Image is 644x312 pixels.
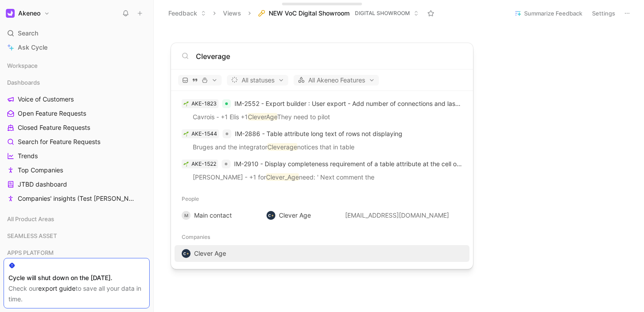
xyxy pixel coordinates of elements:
[175,245,469,262] button: logoClever Age
[279,211,311,219] span: Clever Age
[194,250,226,257] span: Clever Age
[298,75,375,86] span: All Akeneo Features
[294,75,379,86] button: All Akeneo Features
[345,211,449,219] span: [EMAIL_ADDRESS][DOMAIN_NAME]
[235,100,501,107] span: IM-2552 - Export builder : User export - Add number of connections and last logged in date
[234,160,522,168] span: IM-2910 - Display completeness requirement of a table attribute at the cell or column and row level
[196,51,462,62] input: Type a command or search anything
[248,113,277,121] mark: CleverAge
[191,129,217,138] div: AKE-1544
[266,211,275,220] img: logo
[182,249,191,258] img: logo
[175,156,469,186] a: 🌱AKE-1522IM-2910 - Display completeness requirement of a table attribute at the cell or column an...
[235,130,402,137] span: IM-2886 - Table attribute long text of rows not displaying
[177,112,467,125] p: Cavrois - +1 Elis +1 They need to pilot
[191,99,217,108] div: AKE-1823
[231,75,284,86] span: All statuses
[266,173,299,181] mark: Clever_Age
[183,101,189,106] img: 🌱
[191,160,216,168] div: AKE-1522
[182,211,191,220] div: M
[194,211,232,219] span: Main contact
[177,142,467,155] p: Bruges and the integrator notices that in table
[177,172,467,185] p: [PERSON_NAME] - +1 for need: ' Next comment the
[183,131,189,136] img: 🌱
[183,161,189,167] img: 🌱
[175,95,469,125] a: 🌱AKE-1823IM-2552 - Export builder : User export - Add number of connections and last logged in da...
[171,229,473,245] div: Companies
[267,143,297,151] mark: Cleverage
[171,191,473,207] div: People
[227,75,288,86] button: All statuses
[175,207,469,224] button: MMain contactlogoClever Age[EMAIL_ADDRESS][DOMAIN_NAME]
[175,125,469,156] a: 🌱AKE-1544IM-2886 - Table attribute long text of rows not displayingBruges and the integratorCleve...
